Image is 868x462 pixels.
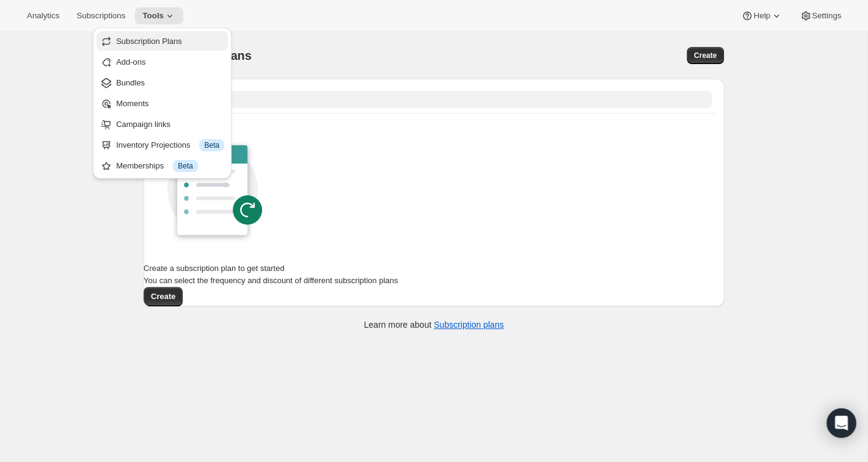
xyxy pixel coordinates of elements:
[204,140,219,150] span: Beta
[27,11,59,21] span: Analytics
[116,99,148,108] span: Moments
[20,7,67,24] button: Analytics
[135,7,183,24] button: Tools
[116,57,145,67] span: Add-ons
[142,11,164,21] span: Tools
[792,7,848,24] button: Settings
[69,7,133,24] button: Subscriptions
[97,73,228,92] button: Bundles
[687,47,724,64] button: Create
[694,51,717,60] span: Create
[734,7,789,24] button: Help
[812,11,841,21] span: Settings
[144,276,398,285] span: You can select the frequency and discount of different subscription plans
[151,291,175,303] span: Create
[97,156,228,175] button: Memberships
[826,408,856,438] div: Open Intercom Messenger
[116,37,182,46] span: Subscription Plans
[144,287,183,306] button: Create
[116,160,224,172] div: Memberships
[97,31,228,51] button: Subscription Plans
[116,120,170,129] span: Campaign links
[364,319,504,331] p: Learn more about
[97,52,228,71] button: Add-ons
[116,139,224,151] div: Inventory Projections
[97,93,228,113] button: Moments
[116,78,145,87] span: Bundles
[753,11,770,21] span: Help
[178,161,193,171] span: Beta
[434,320,503,330] a: Subscription plans
[144,264,285,273] span: Create a subscription plan to get started
[97,114,228,134] button: Campaign links
[97,135,228,154] button: Inventory Projections
[76,11,125,21] span: Subscriptions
